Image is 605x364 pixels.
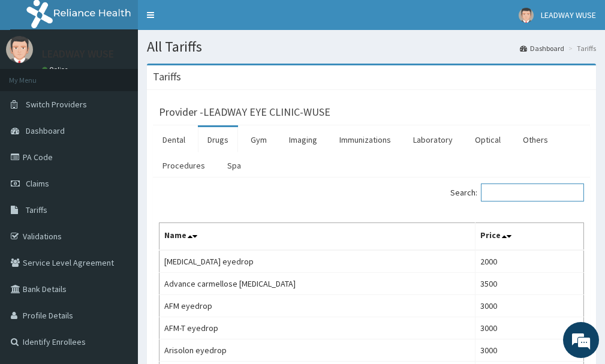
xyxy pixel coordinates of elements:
[465,127,510,152] a: Optical
[330,127,401,152] a: Immunizations
[520,43,564,53] a: Dashboard
[475,295,584,317] td: 3000
[6,36,33,63] img: User Image
[513,127,558,152] a: Others
[159,317,475,339] td: AFM-T eyedrop
[26,178,49,189] span: Claims
[159,339,475,362] td: Arisolon eyedrop
[153,71,181,82] h3: Tariffs
[159,295,475,317] td: AFM eyedrop
[475,223,584,251] th: Price
[279,127,327,152] a: Imaging
[475,273,584,295] td: 3500
[159,250,475,273] td: [MEDICAL_DATA] eyedrop
[475,250,584,273] td: 2000
[153,153,215,178] a: Procedures
[26,99,87,110] span: Switch Providers
[481,183,584,201] input: Search:
[565,43,596,53] li: Tariffs
[42,65,71,74] a: Online
[475,339,584,362] td: 3000
[159,273,475,295] td: Advance carmellose [MEDICAL_DATA]
[26,204,47,215] span: Tariffs
[404,127,462,152] a: Laboratory
[159,107,330,118] h3: Provider - LEADWAY EYE CLINIC-WUSE
[475,317,584,339] td: 3000
[153,127,195,152] a: Dental
[198,127,238,152] a: Drugs
[519,8,534,23] img: User Image
[450,183,584,201] label: Search:
[541,10,596,20] span: LEADWAY WUSE
[241,127,276,152] a: Gym
[218,153,251,178] a: Spa
[26,125,65,136] span: Dashboard
[147,39,596,55] h1: All Tariffs
[159,223,475,251] th: Name
[42,49,114,59] p: LEADWAY WUSE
